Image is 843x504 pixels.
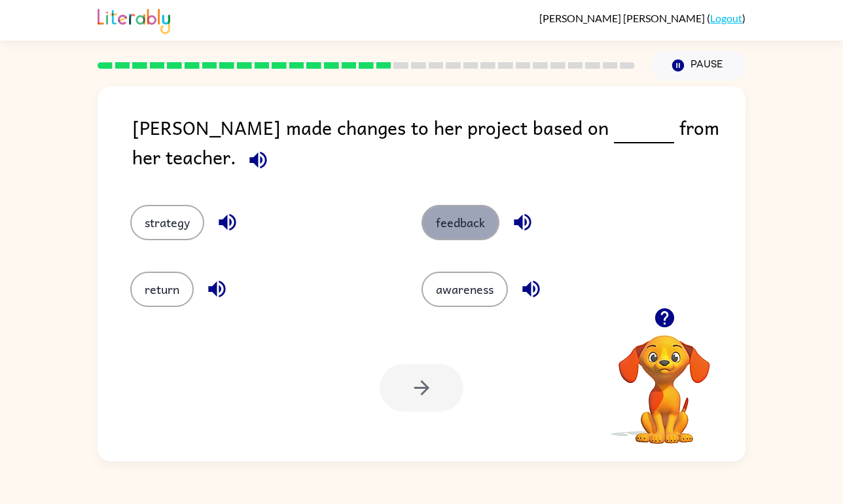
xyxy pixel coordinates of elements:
video: Your browser must support playing .mp4 files to use Literably. Please try using another browser. [599,315,730,446]
button: strategy [130,205,204,240]
a: Logout [710,12,742,24]
div: [PERSON_NAME] made changes to her project based on from her teacher. [132,113,745,179]
span: [PERSON_NAME] [PERSON_NAME] [539,12,707,24]
button: return [130,272,194,307]
div: ( ) [539,12,745,24]
button: awareness [421,272,508,307]
button: Pause [651,50,745,81]
img: Literably [98,5,170,34]
button: feedback [421,205,499,240]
